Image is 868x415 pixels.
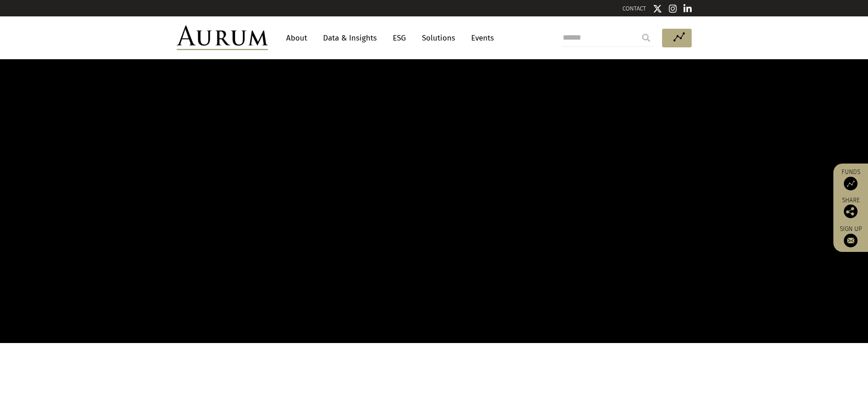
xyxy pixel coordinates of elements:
a: ESG [388,30,411,46]
a: Data & Insights [318,30,381,46]
a: Funds [838,168,863,190]
img: Instagram icon [669,4,677,13]
img: Sign up to our newsletter [844,234,858,247]
a: About [282,30,312,46]
a: Sign up [838,225,863,247]
input: Submit [637,29,655,47]
img: Twitter icon [653,4,662,13]
img: Linkedin icon [683,4,692,13]
a: CONTACT [622,5,646,12]
img: Aurum [177,26,268,50]
img: Access Funds [844,177,858,190]
img: Share this post [844,205,858,218]
a: Events [467,30,494,46]
div: Share [838,197,863,218]
a: Solutions [417,30,460,46]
